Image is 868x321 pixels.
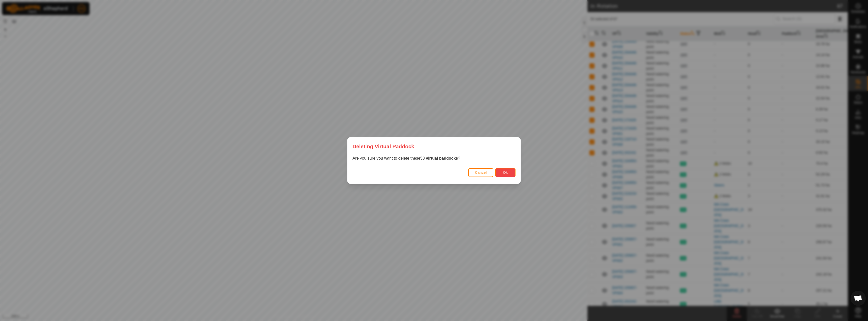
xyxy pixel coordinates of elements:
button: Ok [495,168,516,177]
span: Are you sure you want to delete these ? [352,156,460,160]
strong: 53 virtual paddocks [420,156,458,160]
button: Cancel [468,168,493,177]
div: Open chat [851,291,866,306]
span: Deleting Virtual Paddock [352,142,414,150]
span: Cancel [475,170,487,175]
span: Ok [503,170,508,175]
